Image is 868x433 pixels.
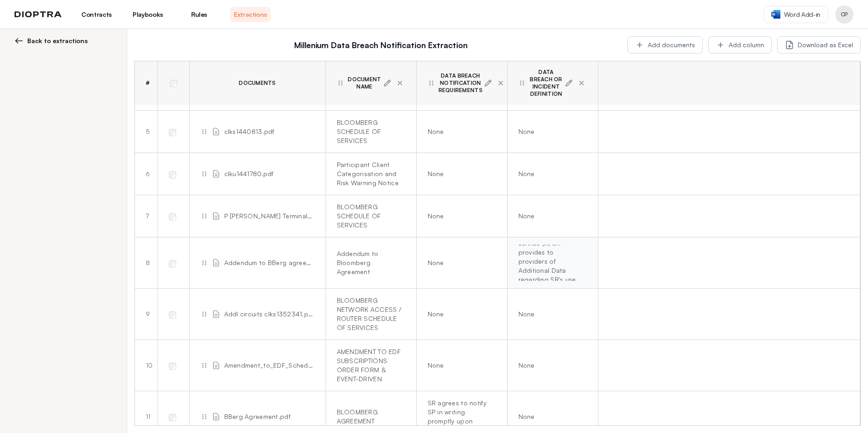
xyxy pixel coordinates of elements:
a: Rules [179,7,219,22]
div: SP shall use commercially reasonable efforts to keep confidential the financial data related to S... [518,245,583,281]
span: Amendment_to_EDF_Schedule.pdf [224,361,315,370]
span: Addl circuits clks1352341.pdf [224,310,315,319]
th: Documents [189,61,325,105]
td: 6 [135,153,158,195]
button: Add documents [627,36,703,54]
span: clks1440813.pdf [224,127,275,136]
button: Profile menu [835,5,853,24]
div: None [518,310,583,319]
button: Edit prompt [382,78,393,89]
div: None [518,169,583,178]
a: Word Add-in [764,6,828,23]
div: Addendum to Bloomberg Agreement [337,249,402,276]
a: Extractions [230,7,271,22]
td: 9 [135,289,158,340]
button: Download as Excel [777,36,861,54]
button: Edit prompt [563,78,574,89]
div: None [518,361,583,370]
div: None [518,212,583,221]
span: Back to extractions [27,36,88,45]
img: logo [15,11,62,18]
div: None [428,212,493,221]
button: Back to extractions [15,36,116,45]
th: # [135,61,158,105]
div: None [428,310,493,319]
a: Contracts [76,7,117,22]
div: None [428,361,493,370]
span: P [PERSON_NAME] Terminal_Schedule_of_Services.pdf [224,212,315,221]
button: Edit prompt [483,78,493,89]
img: word [771,10,780,19]
span: Addendum to BBerg agreement.pdf [224,258,315,267]
span: Data Breach Notification Requirements [439,72,483,94]
button: Delete column [495,78,506,89]
span: BBerg Agreement.pdf [224,412,291,421]
div: BLOOMBERG NETWORK ACCESS / ROUTER SCHEDULE OF SERVICES [337,296,402,332]
div: BLOOMBERG SCHEDULE OF SERVICES [337,118,402,145]
h2: Millenium Data Breach Notification Extraction [140,39,622,51]
span: clku1441780.pdf [224,169,274,178]
button: Delete column [395,78,405,89]
button: Add column [708,36,772,54]
button: Delete column [576,78,587,89]
div: BLOOMBERG SCHEDULE OF SERVICES [337,202,402,230]
div: None [518,127,583,136]
div: None [428,258,493,267]
div: Participant Client Categorisation and Risk Warning Notice [337,160,402,187]
a: Playbooks [128,7,168,22]
div: AMENDMENT TO EDF SUBSCRIPTIONS ORDER FORM & EVENT-DRIVEN FEEDS SCHEDULE OF SERVICES [337,347,402,384]
td: 7 [135,195,158,237]
span: Data Breach or Incident Definition [529,69,563,98]
div: None [428,169,493,178]
td: 5 [135,111,158,153]
div: BLOOMBERG AGREEMENT [337,408,402,426]
td: 8 [135,237,158,289]
td: 10 [135,340,158,391]
img: left arrow [15,36,24,45]
div: None [518,412,583,421]
span: Document Name [348,76,382,90]
span: Word Add-in [784,10,820,19]
div: None [428,127,493,136]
